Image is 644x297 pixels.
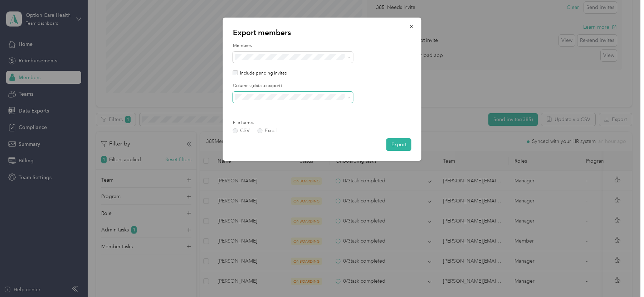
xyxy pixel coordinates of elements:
label: Excel [257,128,277,133]
label: Columns (data to export) [233,83,411,89]
label: CSV [233,128,250,133]
button: Export [386,138,411,151]
iframe: Everlance-gr Chat Button Frame [604,257,644,297]
label: File format [233,120,313,126]
p: Export members [233,28,411,38]
label: Members [233,43,411,49]
p: Include pending invites [240,70,287,77]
